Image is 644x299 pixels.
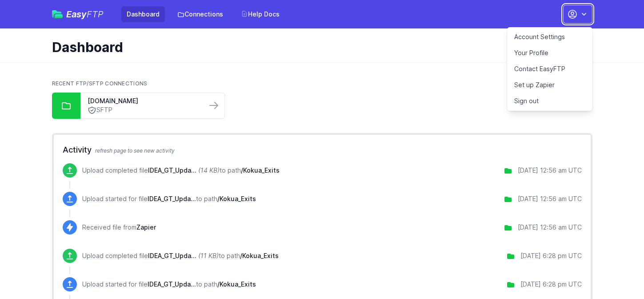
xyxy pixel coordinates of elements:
[217,280,256,288] span: /Kokua_Exits
[520,251,582,260] div: [DATE] 6:28 pm UTC
[217,195,256,202] span: /Kokua_Exits
[172,6,228,22] a: Connections
[52,10,104,19] a: EasyFTP
[88,105,200,115] a: SFTP
[52,80,592,87] h2: Recent FTP/SFTP Connections
[507,93,592,109] a: Sign out
[240,252,279,259] span: /Kokua_Exits
[518,166,582,175] div: [DATE] 12:56 am UTC
[198,166,220,174] i: (14 KB)
[63,144,582,156] h2: Activity
[148,280,196,288] span: IDEA_GT_Update.xlsx
[507,77,592,93] a: Set up Zapier
[507,61,592,77] a: Contact EasyFTP
[518,223,582,232] div: [DATE] 12:56 am UTC
[241,166,280,174] span: /Kokua_Exits
[148,166,196,174] span: IDEA_GT_Update.xlsx
[507,45,592,61] a: Your Profile
[148,195,196,202] span: IDEA_GT_Update.xlsx
[52,10,63,18] img: easyftp_logo.png
[507,29,592,45] a: Account Settings
[87,9,104,20] span: FTP
[66,10,104,19] span: Easy
[136,223,156,231] span: Zapier
[82,223,156,232] p: Received file from
[198,252,219,259] i: (11 KB)
[600,255,633,288] iframe: Drift Widget Chat Controller
[121,6,165,22] a: Dashboard
[88,97,200,105] a: [DOMAIN_NAME]
[82,280,256,289] p: Upload started for file to path
[236,6,285,22] a: Help Docs
[520,280,582,289] div: [DATE] 6:28 pm UTC
[148,252,196,259] span: IDEA_GT_Update.xlsx
[52,39,585,55] h1: Dashboard
[82,166,280,175] p: Upload completed file to path
[82,194,256,203] p: Upload started for file to path
[518,194,582,203] div: [DATE] 12:56 am UTC
[95,147,175,154] span: refresh page to see new activity
[82,251,279,260] p: Upload completed file to path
